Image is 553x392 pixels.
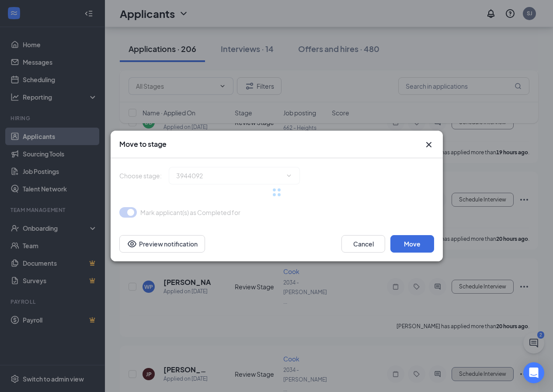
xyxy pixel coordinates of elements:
div: Open Intercom Messenger [523,362,544,383]
h3: Move to stage [119,139,167,149]
svg: Cross [424,139,434,150]
button: Close [424,139,434,150]
button: Move [390,235,434,253]
button: Preview notificationEye [119,235,205,253]
button: Cancel [341,235,385,253]
svg: Eye [127,239,137,249]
